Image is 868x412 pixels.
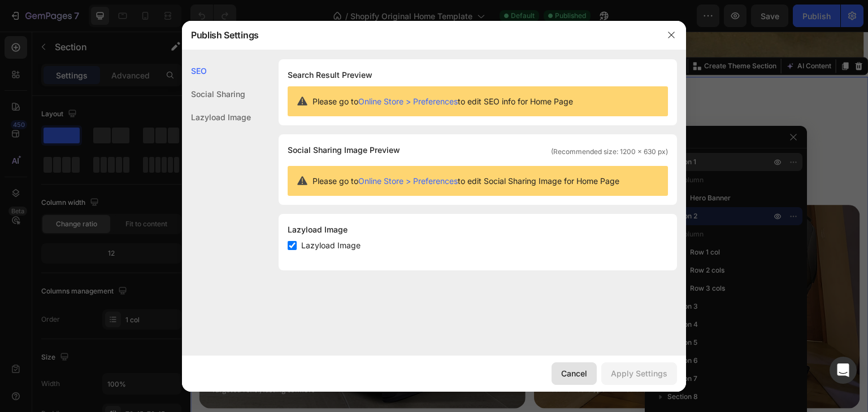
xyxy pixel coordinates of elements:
[552,362,597,385] button: Cancel
[288,68,668,82] h1: Search Result Preview
[593,28,643,41] button: AI Content
[182,20,657,50] div: Publish Settings
[514,29,586,40] p: Create Theme Section
[182,82,251,106] div: Social Sharing
[344,173,670,377] div: Background Image
[8,173,335,377] div: Overlay
[8,86,313,103] h6: Tailored to Your Lifestyle
[8,103,313,129] h2: Personalized Comfort for Every Need
[458,29,493,40] div: Section 2
[611,367,667,379] div: Apply Settings
[551,147,668,157] span: (Recommended size: 1200 x 630 px)
[288,143,400,157] span: Social Sharing Image Preview
[356,352,658,364] p: Recover faster, perform stronger
[313,175,619,187] span: Please go to to edit Social Sharing Image for Home Page
[8,173,335,377] div: Background Image
[301,239,361,252] span: Lazyload Image
[358,176,458,186] a: Online Store > Preferences
[21,352,323,365] p: Targeted relief, lasting comfort
[561,367,587,379] div: Cancel
[830,357,857,384] div: Open Intercom Messenger
[358,97,458,106] a: Online Store > Preferences
[355,328,659,350] h2: Sports Recovery & Performance
[10,130,267,155] p: From pain relief to recovery and relaxation, explore curated categories to find the massage chair...
[313,95,573,107] span: Please go to to edit SEO info for Home Page
[601,362,677,385] button: Apply Settings
[182,106,251,129] div: Lazyload Image
[344,173,670,377] div: Overlay
[182,59,251,82] div: SEO
[20,328,324,350] h2: Pain Relief & Therapy
[288,223,668,236] div: Lazyload Image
